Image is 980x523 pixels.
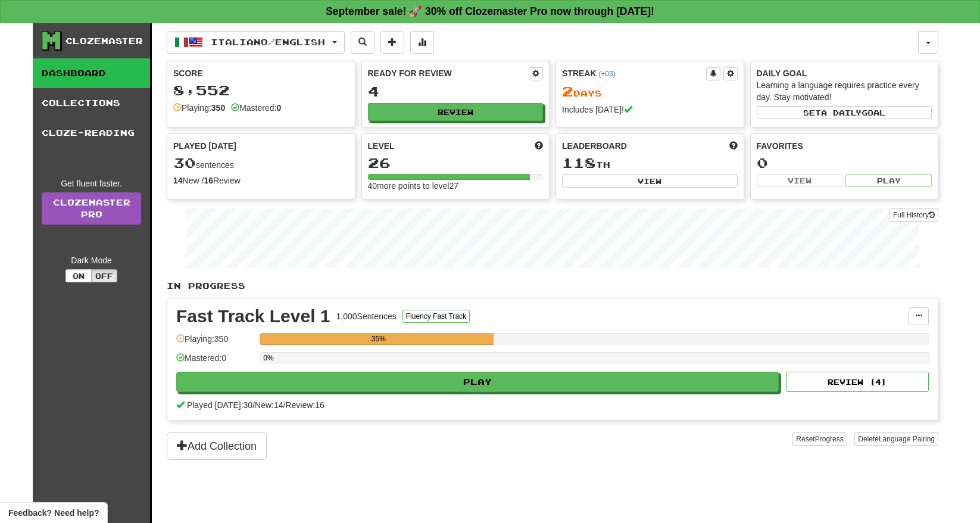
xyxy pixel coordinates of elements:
[402,310,470,323] button: Fluency Fast Track
[598,70,615,78] a: (+03)
[255,400,283,410] span: New: 14
[42,178,141,189] div: Get fluent faster.
[535,140,543,152] span: Score more points to level up
[757,174,843,187] button: View
[65,35,143,47] div: Clozemaster
[368,67,529,79] div: Ready for Review
[792,432,847,446] button: ResetProgress
[173,102,225,114] div: Playing:
[252,400,255,410] span: /
[176,333,254,353] div: Playing: 350
[33,88,150,118] a: Collections
[821,108,862,117] span: a daily
[211,103,225,113] strong: 350
[410,31,434,54] button: More stats
[351,31,374,54] button: Search sentences
[729,140,738,152] span: This week in points, UTC
[42,254,141,266] div: Dark Mode
[33,58,150,88] a: Dashboard
[757,155,932,170] div: 0
[173,176,183,185] strong: 14
[211,37,325,47] span: Italiano / English
[786,372,929,392] button: Review (4)
[562,154,596,171] span: 118
[231,102,281,114] div: Mastered:
[368,140,395,152] span: Level
[757,79,932,103] div: Learning a language requires practice every day. Stay motivated!
[890,208,938,222] button: Full History
[173,175,349,186] div: New / Review
[845,174,932,187] button: Play
[204,176,213,185] strong: 16
[276,103,281,113] strong: 0
[176,307,330,325] div: Fast Track Level 1
[33,118,150,148] a: Cloze-Reading
[91,269,117,282] button: Off
[879,435,935,443] span: Language Pairing
[380,31,404,54] button: Add sentence to collection
[285,400,324,410] span: Review: 16
[562,83,573,99] span: 2
[368,84,544,99] div: 4
[562,84,738,99] div: Day s
[854,432,938,446] button: DeleteLanguage Pairing
[173,155,349,171] div: sentences
[187,400,252,410] span: Played [DATE]: 30
[42,192,141,225] a: ClozemasterPro
[167,432,267,460] button: Add Collection
[562,67,706,79] div: Streak
[562,140,627,152] span: Leaderboard
[263,333,494,345] div: 35%
[173,67,349,79] div: Score
[336,310,397,322] div: 1,000 Sentences
[815,435,844,443] span: Progress
[8,507,99,519] span: Open feedback widget
[757,106,932,119] button: Seta dailygoal
[562,155,738,171] div: th
[176,352,254,372] div: Mastered: 0
[757,140,932,152] div: Favorites
[167,31,345,54] button: Italiano/English
[562,104,738,116] div: Includes [DATE]!
[368,180,544,192] div: 40 more points to level 27
[176,372,779,392] button: Play
[167,280,938,292] p: In Progress
[173,154,196,171] span: 30
[283,400,286,410] span: /
[173,83,349,98] div: 8,552
[65,269,92,282] button: On
[757,67,932,79] div: Daily Goal
[173,140,236,152] span: Played [DATE]
[368,103,544,121] button: Review
[562,175,738,188] button: View
[368,155,544,170] div: 26
[326,5,654,17] strong: September sale! 🚀 30% off Clozemaster Pro now through [DATE]!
